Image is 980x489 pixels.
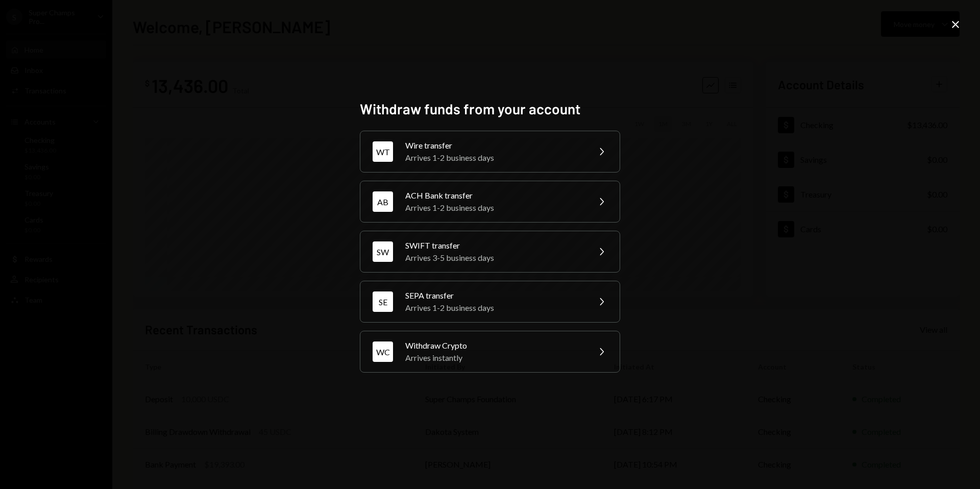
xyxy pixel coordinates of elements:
button: SWSWIFT transferArrives 3-5 business days [360,231,620,273]
button: WCWithdraw CryptoArrives instantly [360,331,620,373]
div: SW [373,241,393,262]
div: AB [373,191,393,212]
div: Wire transfer [405,139,583,152]
div: SWIFT transfer [405,239,583,252]
button: WTWire transferArrives 1-2 business days [360,131,620,173]
div: SE [373,291,393,312]
div: WC [373,341,393,362]
div: Arrives 1-2 business days [405,202,583,214]
div: Withdraw Crypto [405,339,583,352]
button: ABACH Bank transferArrives 1-2 business days [360,181,620,223]
div: Arrives 1-2 business days [405,302,583,314]
div: WT [373,141,393,162]
button: SESEPA transferArrives 1-2 business days [360,281,620,323]
div: Arrives instantly [405,352,583,364]
div: SEPA transfer [405,289,583,302]
div: ACH Bank transfer [405,189,583,202]
div: Arrives 3-5 business days [405,252,583,264]
div: Arrives 1-2 business days [405,152,583,164]
h2: Withdraw funds from your account [360,99,620,119]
